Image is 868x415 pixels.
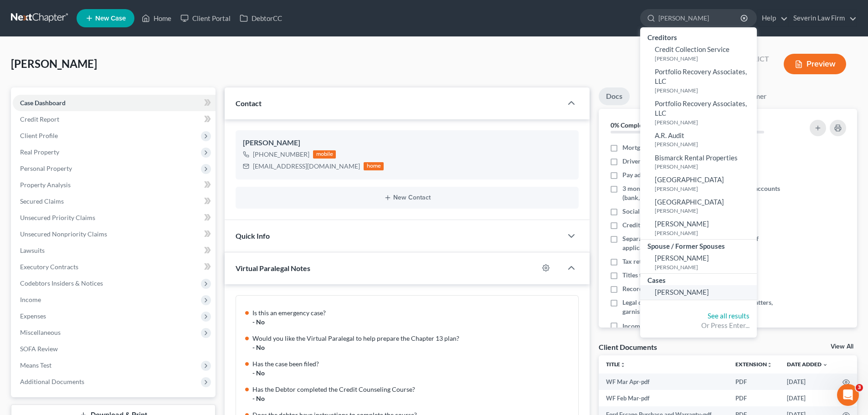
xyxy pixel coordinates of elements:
div: mobile [313,150,336,159]
span: Portfolio Recovery Associates, LLC [655,67,747,85]
small: [PERSON_NAME] [655,185,755,193]
span: [GEOGRAPHIC_DATA] [655,198,724,206]
td: PDF [728,390,780,406]
div: Has the Debtor completed the Credit Counseling Course? [252,385,573,394]
span: [PERSON_NAME] [655,288,709,296]
button: Preview [784,54,846,74]
span: Titles to motor vehicles (or registration) [622,271,734,280]
strong: 0% Completed [611,121,652,129]
div: Spouse / Former Spouses [640,240,757,251]
div: [EMAIL_ADDRESS][DOMAIN_NAME] [253,162,360,171]
a: Portfolio Recovery Associates, LLC[PERSON_NAME] [640,65,757,97]
a: Bismarck Rental Properties[PERSON_NAME] [640,151,757,173]
div: Has the case been filed? [252,359,573,369]
div: home [364,162,384,170]
iframe: Intercom live chat [837,384,859,406]
a: Extensionunfold_more [735,361,772,368]
small: [PERSON_NAME] [655,55,755,62]
span: Additional Documents [20,378,84,385]
span: A.R. Audit [655,131,684,139]
span: Case Dashboard [20,99,66,107]
span: Income Documents [622,322,677,331]
span: Real Property [20,148,59,156]
div: Is this an emergency case? [252,308,573,318]
span: Driver's License(s) [622,157,673,166]
a: [GEOGRAPHIC_DATA][PERSON_NAME] [640,195,757,217]
td: PDF [728,374,780,390]
td: WF Mar Apr-pdf [599,374,728,390]
span: Property Analysis [20,181,71,189]
a: Date Added expand_more [787,361,828,368]
small: [PERSON_NAME] [655,163,755,170]
span: [PERSON_NAME] [11,57,97,70]
span: Separation agreements or decrees of divorces (if applicable) [622,234,785,252]
a: Client Portal [176,10,235,26]
span: Credit Report [622,220,661,230]
span: Personal Property [20,164,72,172]
td: WF Feb Mar-pdf [599,390,728,406]
span: SOFA Review [20,345,58,353]
a: A.R. Audit[PERSON_NAME] [640,128,757,151]
a: Help [757,10,788,26]
a: [GEOGRAPHIC_DATA][PERSON_NAME] [640,173,757,195]
a: [PERSON_NAME] [640,285,757,299]
span: [PERSON_NAME] [655,220,709,228]
span: Credit Collection Service [655,45,729,53]
span: Unsecured Priority Claims [20,214,95,221]
td: [DATE] [780,374,835,390]
span: New Case [95,15,126,22]
a: Secured Claims [13,193,216,210]
a: SOFA Review [13,341,216,357]
small: [PERSON_NAME] [655,263,755,271]
a: Lawsuits [13,242,216,259]
a: [PERSON_NAME][PERSON_NAME] [640,217,757,239]
span: Lawsuits [20,246,45,254]
a: Unsecured Priority Claims [13,210,216,226]
a: Executory Contracts [13,259,216,275]
small: [PERSON_NAME] [655,229,755,237]
span: Expenses [20,312,46,320]
div: - No [252,369,573,378]
a: [PERSON_NAME][PERSON_NAME] [640,251,757,273]
a: Tasks [633,87,665,105]
span: Recorded mortgages and deeds (if applicable) [622,284,750,293]
a: Property Analysis [13,177,216,193]
a: Docs [599,87,630,105]
div: - No [252,343,573,352]
span: 3 months of statements from all open financial accounts (bank, credit union, Venmo, Cash App, etc.) [622,184,785,202]
button: New Contact [243,194,571,201]
span: Mortgage statement or lease agreement [622,143,734,152]
a: Home [137,10,176,26]
a: Credit Report [13,111,216,128]
span: Legal documents regarding lawsuits, custody matters, garnishments, etc. [622,298,785,316]
a: Unsecured Nonpriority Claims [13,226,216,242]
i: expand_more [822,362,828,368]
span: Client Profile [20,132,58,139]
span: Social Security Card(s) or W2 showing full SSN [622,207,755,216]
a: Titleunfold_more [606,361,626,368]
span: Bismarck Rental Properties [655,154,738,162]
a: Portfolio Recovery Associates, LLC[PERSON_NAME] [640,97,757,128]
span: Unsecured Nonpriority Claims [20,230,107,238]
span: [PERSON_NAME] [655,254,709,262]
a: See all results [708,312,750,320]
span: [GEOGRAPHIC_DATA] [655,175,724,184]
span: Miscellaneous [20,328,61,336]
span: Tax returns (prior 2 years), W2s, 1099s, etc. [622,257,744,266]
a: Timer [741,87,774,105]
a: Severin Law Firm [789,10,857,26]
span: Codebtors Insiders & Notices [20,279,103,287]
div: - No [252,318,573,327]
span: Virtual Paralegal Notes [236,264,310,272]
a: Credit Collection Service[PERSON_NAME] [640,42,757,65]
span: Credit Report [20,115,59,123]
span: Quick Info [236,231,270,240]
small: [PERSON_NAME] [655,140,755,148]
a: Case Dashboard [13,95,216,111]
span: Executory Contracts [20,263,78,271]
small: [PERSON_NAME] [655,118,755,126]
span: Income [20,296,41,303]
div: - No [252,394,573,403]
div: Client Documents [599,342,657,352]
i: unfold_more [767,362,772,368]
